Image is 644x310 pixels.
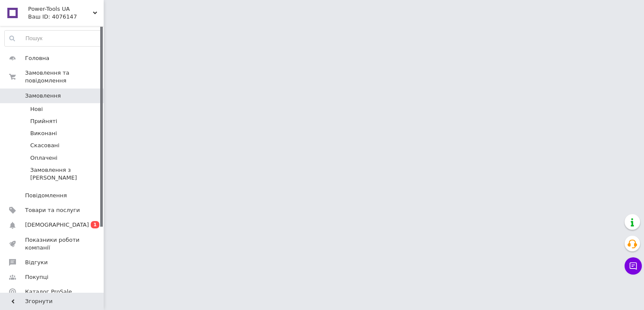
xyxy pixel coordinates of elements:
[5,31,102,46] input: Пошук
[25,236,80,252] span: Показники роботи компанії
[25,259,48,266] span: Відгуки
[25,206,80,214] span: Товари та послуги
[25,273,48,281] span: Покупці
[625,257,642,275] button: Чат з покупцем
[28,13,104,21] div: Ваш ID: 4076147
[25,69,104,85] span: Замовлення та повідомлення
[25,288,72,296] span: Каталог ProSale
[30,166,101,182] span: Замовлення з [PERSON_NAME]
[91,221,99,228] span: 1
[30,142,60,149] span: Скасовані
[28,5,93,13] span: Power-Tools UA
[25,192,67,199] span: Повідомлення
[25,92,61,100] span: Замовлення
[30,117,57,125] span: Прийняті
[30,130,57,137] span: Виконані
[25,221,89,229] span: [DEMOGRAPHIC_DATA]
[30,154,57,162] span: Оплачені
[25,54,49,62] span: Головна
[30,105,43,113] span: Нові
